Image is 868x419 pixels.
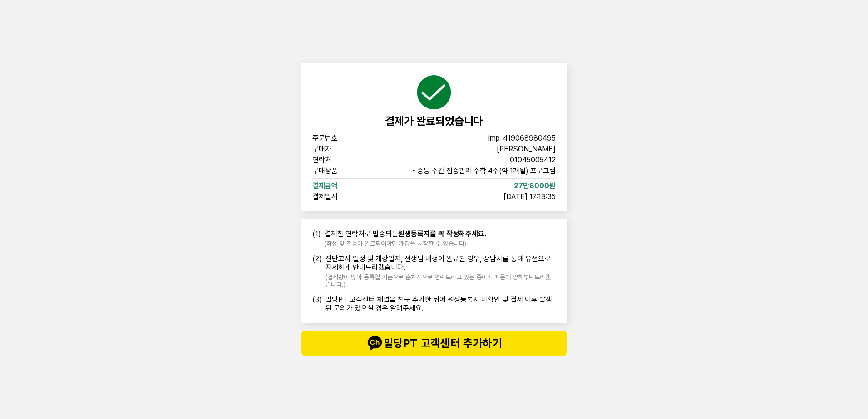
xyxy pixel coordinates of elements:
[325,254,556,272] span: 진단고사 일정 및 개강일자, 선생님 배정이 완료된 경우, 상담사를 통해 유선으로 자세하게 안내드리겠습니다.
[312,295,322,312] span: (3)
[325,273,556,288] span: (결제량이 많아 등록일 기준으로 순차적으로 연락드리고 있는 중이기 때문에 양해부탁드리겠습니다.)
[398,229,486,238] b: 원생등록지를 꼭 작성해주세요.
[503,193,556,200] span: [DATE] 17:18:35
[411,167,556,175] span: 초중등 주간 집중관리 수학 4주(약 1개월) 프로그램
[312,135,370,142] span: 주문번호
[385,114,483,127] span: 결제가 완료되었습니다
[497,146,556,153] span: [PERSON_NAME]
[312,146,370,153] span: 구매자
[488,135,556,142] span: imp_419068980495
[325,295,556,312] span: 밀당PT 고객센터 채널을 친구 추가한 뒤에 원생등록지 미확인 및 결제 이후 발생된 문의가 있으실 경우 알려주세요.
[301,331,567,356] button: 말하다밀당PT 고객센터 추가하기
[312,193,370,200] span: 결제일시
[365,334,384,352] img: 말하다
[510,156,556,164] span: 01045005412
[312,182,370,190] span: 결제금액
[514,182,556,190] span: 27만8000원
[416,74,452,111] img: 성공하다
[312,167,370,175] span: 구매상품
[384,334,503,352] font: 밀당PT 고객센터 추가하기
[312,229,321,247] span: (1)
[325,240,486,247] span: (작성 및 전송이 완료되어야만 개강을 시작할 수 있습니다)
[312,156,370,164] span: 연락처
[325,229,486,238] span: 결제한 연락처로 발송되는
[312,254,322,288] span: (2)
